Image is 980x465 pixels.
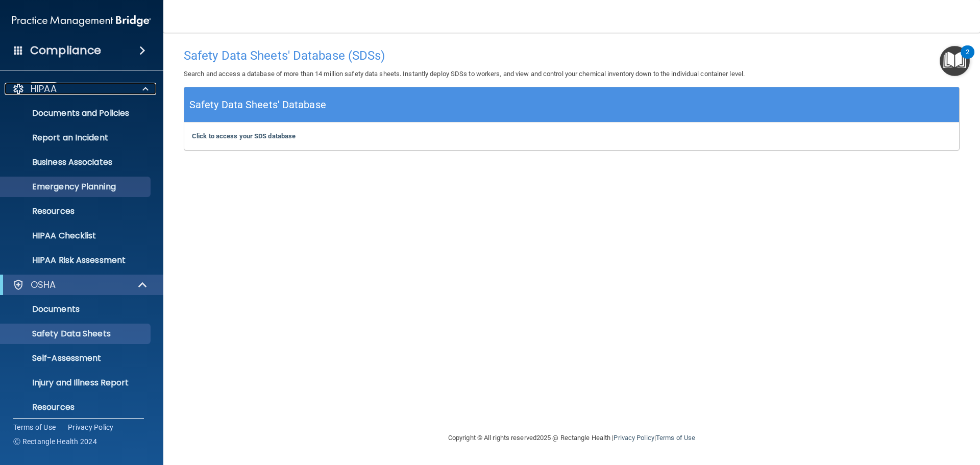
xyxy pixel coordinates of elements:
[184,68,960,80] p: Search and access a database of more than 14 million safety data sheets. Instantly deploy SDSs to...
[7,304,146,314] p: Documents
[7,108,146,118] p: Documents and Policies
[7,157,146,167] p: Business Associates
[68,422,114,432] a: Privacy Policy
[12,83,149,95] a: HIPAA
[30,43,101,58] h4: Compliance
[7,231,146,241] p: HIPAA Checklist
[966,52,969,65] div: 2
[7,402,146,412] p: Resources
[13,422,56,432] a: Terms of Use
[385,422,758,454] div: Copyright © All rights reserved 2025 @ Rectangle Health | |
[189,96,326,114] h5: Safety Data Sheets' Database
[7,206,146,216] p: Resources
[192,132,296,140] a: Click to access your SDS database
[31,279,56,291] p: OSHA
[7,353,146,363] p: Self-Assessment
[614,434,654,442] a: Privacy Policy
[7,133,146,143] p: Report an Incident
[184,49,960,62] h4: Safety Data Sheets' Database (SDSs)
[656,434,695,442] a: Terms of Use
[31,83,57,95] p: HIPAA
[940,46,970,76] button: Open Resource Center, 2 new notifications
[13,436,97,447] span: Ⓒ Rectangle Health 2024
[7,255,146,265] p: HIPAA Risk Assessment
[7,378,146,388] p: Injury and Illness Report
[12,279,148,291] a: OSHA
[12,11,151,31] img: PMB logo
[803,393,968,433] iframe: Drift Widget Chat Controller
[7,329,146,339] p: Safety Data Sheets
[7,182,146,192] p: Emergency Planning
